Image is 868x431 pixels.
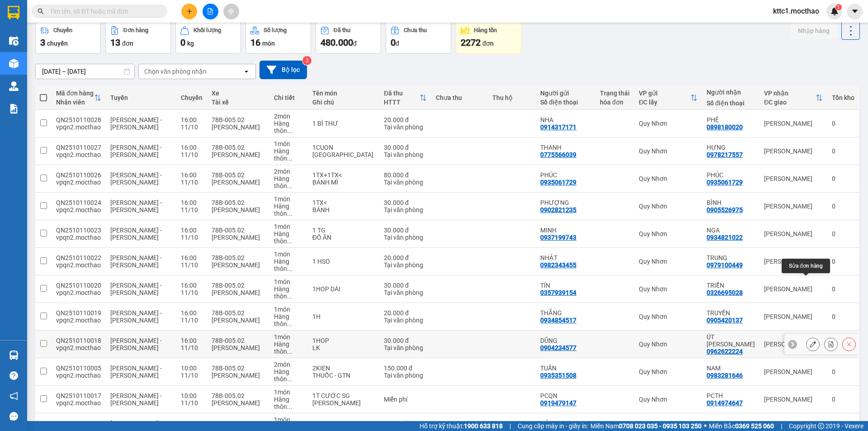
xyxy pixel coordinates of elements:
div: Trạng thái [600,90,630,97]
div: 1 món [274,306,303,313]
span: [PERSON_NAME] - [PERSON_NAME] [110,337,162,351]
div: vpqn2.mocthao [56,234,101,241]
div: 16:00 [181,171,203,179]
div: 1CUON [312,144,375,151]
div: 2 món [274,168,303,175]
div: Người gửi [540,90,591,97]
div: vpqn2.mocthao [56,289,101,296]
div: 78B-005.02 [212,199,264,206]
div: Hàng thông thường [274,147,303,162]
div: 0914317171 [540,123,576,131]
span: [PERSON_NAME] - [PERSON_NAME] [110,199,162,213]
div: TRUYỀN [707,309,755,317]
input: Tìm tên, số ĐT hoặc mã đơn [50,6,156,16]
div: 78B-005.02 [212,116,264,123]
span: [PERSON_NAME] - [PERSON_NAME] [110,144,162,158]
th: Toggle SortBy [52,86,106,110]
div: 150.000 đ [384,365,427,372]
div: 78B-005.02 [212,227,264,234]
div: 30.000 đ [384,144,427,151]
button: file-add [203,4,218,19]
span: chuyến [47,40,68,47]
div: 2 món [274,113,303,120]
img: solution-icon [9,104,19,114]
div: Tại văn phòng [384,179,427,186]
div: QN2510110019 [56,309,101,317]
div: Tại văn phòng [384,151,427,158]
span: ... [287,293,292,300]
span: 2272 [461,37,481,48]
button: Chưa thu0đ [386,21,451,54]
div: 1 món [274,140,303,147]
span: ... [287,210,292,217]
div: hóa đơn [600,99,630,106]
div: Hàng thông thường [274,313,303,327]
img: warehouse-icon [9,36,19,46]
div: Chuyến [181,94,203,101]
div: 30.000 đ [384,199,427,206]
div: 11/10 [181,289,203,296]
div: [PERSON_NAME] [764,341,823,348]
div: 2 món [274,361,303,368]
span: notification [9,392,18,400]
div: Tại văn phòng [384,372,427,379]
div: QN2510110005 [56,365,101,372]
div: QN2510110026 [56,171,101,179]
div: 0902821235 [540,206,576,213]
img: warehouse-icon [9,59,19,68]
div: 78B-005.02 [212,171,264,179]
div: 0934854517 [540,317,576,324]
div: 16:00 [181,199,203,206]
div: 78B-005.02 [212,282,264,289]
div: 0934821022 [707,234,743,241]
div: 0935351508 [540,372,576,379]
button: Bộ lọc [259,61,307,79]
div: Quy Nhơn [639,313,698,320]
div: 2KIEN [312,365,375,372]
div: MINH [540,227,591,234]
div: vpqn2.mocthao [56,179,101,186]
span: đ [396,40,399,47]
div: 0 [832,120,854,127]
div: Quy Nhơn [639,341,698,348]
div: [PERSON_NAME] [212,179,264,186]
div: [PERSON_NAME] [764,230,823,237]
div: Hàng thông thường [274,396,303,410]
div: 0326695028 [707,289,743,296]
div: 1TX+1TX< [312,171,375,179]
span: search [38,8,44,14]
button: aim [223,4,239,19]
div: PHÚC [707,171,755,179]
div: 16:00 [181,227,203,234]
button: plus [181,4,197,19]
div: 1 TG [312,227,375,234]
div: 0898180020 [707,123,743,131]
div: Quy Nhơn [639,175,698,182]
div: [PERSON_NAME] [764,285,823,293]
span: ... [287,182,292,189]
div: [PERSON_NAME] [764,368,823,375]
div: Số điện thoại [540,99,591,106]
div: Hàng thông thường [274,258,303,272]
span: ... [287,320,292,327]
div: PCTH [707,392,755,399]
div: Khối lượng [193,27,221,33]
div: Tồn kho [832,94,854,101]
img: warehouse-icon [9,350,19,360]
div: 0983281646 [707,372,743,379]
div: Thu hộ [492,94,531,101]
div: Tại văn phòng [384,317,427,324]
div: BÁNH [312,206,375,213]
div: Hàng thông thường [274,341,303,355]
span: 16 [250,37,260,48]
sup: 3 [302,56,311,65]
span: [PERSON_NAME] - [PERSON_NAME] [110,171,162,186]
span: ... [287,348,292,355]
div: [PERSON_NAME] [212,123,264,131]
div: 0982343455 [540,261,576,269]
div: 1TX< [312,199,375,206]
span: 3 [40,37,45,48]
div: 0905420137 [707,317,743,324]
div: 16:00 [181,337,203,344]
div: 0 [832,175,854,182]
